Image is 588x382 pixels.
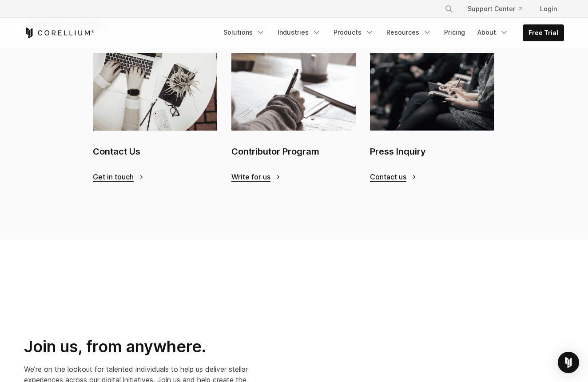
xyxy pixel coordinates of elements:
a: Pricing [439,24,470,40]
div: Navigation Menu [434,1,564,17]
a: Contributor Program Contributor Program Write for us [231,53,356,181]
span: Contact us [370,172,406,182]
span: Get in touch [93,172,134,182]
button: Search [441,1,457,17]
a: Support Center [461,1,529,17]
a: Login [533,1,564,17]
img: Press Inquiry [370,53,494,130]
img: Contributor Program [231,53,356,130]
a: Resources [381,24,437,40]
div: Navigation Menu [218,24,564,41]
img: Contact Us [93,53,217,130]
a: Products [328,24,379,40]
a: Press Inquiry Press Inquiry Contact us [370,53,494,181]
a: Free Trial [523,25,564,41]
a: About [472,24,514,40]
a: Contact Us Contact Us Get in touch [93,53,217,181]
a: Corellium Home [24,28,95,38]
h2: Contact Us [93,145,217,158]
h2: Press Inquiry [370,145,494,158]
a: Solutions [218,24,270,40]
div: Open Intercom Messenger [558,352,579,373]
h2: Join us, from anywhere. [24,337,251,357]
span: Write for us [231,172,270,182]
a: Industries [272,24,326,40]
h2: Contributor Program [231,145,356,158]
